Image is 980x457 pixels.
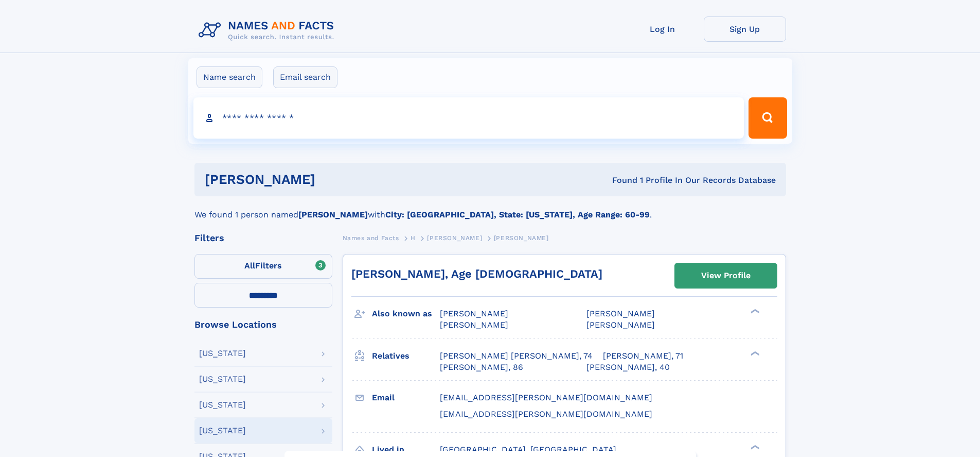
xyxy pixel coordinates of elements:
img: Logo Names and Facts [194,16,343,44]
a: [PERSON_NAME], 40 [586,362,670,373]
a: Sign Up [704,16,786,42]
a: [PERSON_NAME] [PERSON_NAME], 74 [440,350,593,362]
div: ❯ [748,444,760,450]
h1: [PERSON_NAME] [205,173,464,186]
a: View Profile [675,263,777,288]
span: [PERSON_NAME] [440,320,508,330]
span: [PERSON_NAME] [494,234,549,242]
span: [EMAIL_ADDRESS][PERSON_NAME][DOMAIN_NAME] [440,393,652,402]
button: Search Button [749,97,787,139]
div: [US_STATE] [199,375,246,383]
span: [PERSON_NAME] [440,309,508,318]
div: [US_STATE] [199,349,246,358]
h3: Relatives [372,347,440,365]
label: Email search [273,66,337,88]
div: ❯ [748,350,760,357]
input: search input [193,97,744,139]
span: [EMAIL_ADDRESS][PERSON_NAME][DOMAIN_NAME] [440,409,652,419]
a: [PERSON_NAME], 86 [440,362,523,373]
span: [PERSON_NAME] [427,234,482,242]
label: Name search [197,66,262,88]
span: [PERSON_NAME] [586,320,655,330]
span: H [411,234,416,242]
div: [US_STATE] [199,401,246,409]
b: City: [GEOGRAPHIC_DATA], State: [US_STATE], Age Range: 60-99 [385,210,650,219]
a: Names and Facts [343,231,399,244]
label: Filters [194,254,332,279]
a: H [411,231,416,244]
a: [PERSON_NAME], 71 [603,350,683,362]
div: [US_STATE] [199,427,246,435]
span: [GEOGRAPHIC_DATA], [GEOGRAPHIC_DATA] [440,445,616,454]
div: ❯ [748,308,760,315]
div: Browse Locations [194,320,332,329]
div: Found 1 Profile In Our Records Database [464,175,776,186]
div: We found 1 person named with . [194,196,786,221]
a: [PERSON_NAME] [427,231,482,244]
b: [PERSON_NAME] [298,210,368,219]
div: View Profile [701,264,751,287]
span: [PERSON_NAME] [586,309,655,318]
div: Filters [194,233,332,243]
h3: Also known as [372,305,440,323]
span: All [244,261,255,270]
a: Log In [621,16,704,42]
h3: Email [372,389,440,407]
a: [PERSON_NAME], Age [DEMOGRAPHIC_DATA] [351,267,602,280]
